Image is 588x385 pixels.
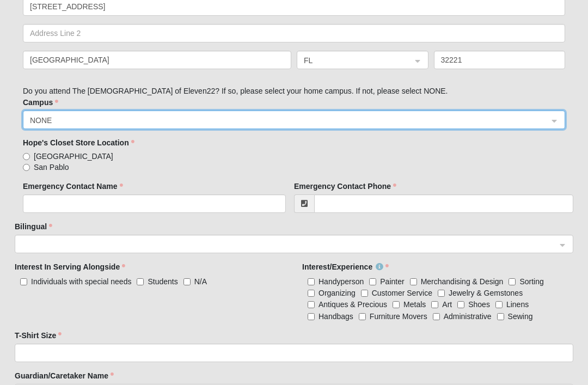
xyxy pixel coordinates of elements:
span: San Pablo [34,162,69,173]
span: Art [442,300,452,309]
span: Jewelry & Gemstones [449,289,523,297]
input: City [23,51,291,69]
span: FL [304,54,402,66]
input: Handbags [308,313,315,320]
span: N/A [194,277,207,286]
span: Furniture Movers [370,312,427,321]
span: Individuals with special needs [31,277,131,286]
span: NONE [30,114,538,126]
input: Individuals with special needs [20,278,27,285]
input: Address Line 2 [23,24,565,42]
input: Handyperson [308,278,315,285]
input: Zip [434,51,566,69]
input: Linens [495,301,503,308]
span: Handyperson [318,277,364,286]
span: Metals [403,300,426,309]
span: Administrative [444,312,492,321]
label: Interest/Experience [302,261,389,272]
label: Hope's Closet Store Location [23,137,134,148]
input: Students [137,278,144,285]
label: Campus [23,97,58,108]
span: Linens [506,300,529,309]
input: Furniture Movers [359,313,366,320]
span: Shoes [468,300,490,309]
input: Jewelry & Gemstones [438,290,445,297]
span: Students [148,277,177,286]
span: Antiques & Precious [318,300,387,309]
input: Merchandising & Design [410,278,417,285]
input: Antiques & Precious [308,301,315,308]
input: Metals [393,301,400,308]
input: Sewing [497,313,504,320]
input: N/A [183,278,191,285]
label: T-Shirt Size [15,330,62,341]
input: [GEOGRAPHIC_DATA] [23,153,30,160]
input: Painter [369,278,376,285]
input: San Pablo [23,164,30,171]
label: Guardian/Caretaker Name [15,370,114,381]
input: Sorting [509,278,516,285]
span: Sewing [508,312,533,321]
span: Customer Service [372,289,432,297]
input: Organizing [308,290,315,297]
span: Painter [380,277,404,286]
label: Emergency Contact Phone [294,181,396,192]
input: Art [431,301,438,308]
input: Customer Service [361,290,368,297]
input: Shoes [457,301,464,308]
span: Merchandising & Design [421,277,504,286]
span: [GEOGRAPHIC_DATA] [34,151,113,162]
span: Organizing [318,289,356,297]
input: Administrative [433,313,440,320]
span: Handbags [318,312,353,321]
label: Emergency Contact Name [23,181,123,192]
label: Bilingual [15,221,52,232]
label: Interest In Serving Alongside [15,261,125,272]
span: Sorting [519,277,543,286]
